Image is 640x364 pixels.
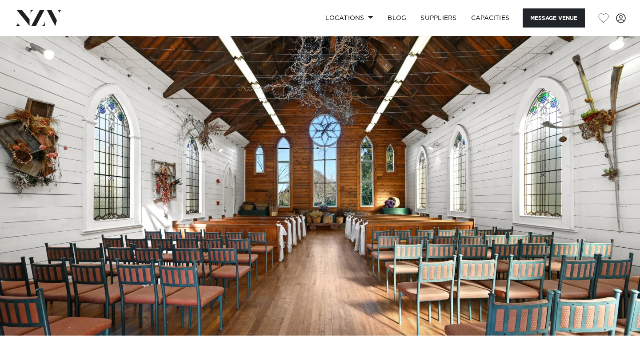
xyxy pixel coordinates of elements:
[318,8,380,28] a: Locations
[380,8,413,28] a: BLOG
[464,8,517,28] a: Capacities
[14,10,63,26] img: nzv-logo.png
[413,8,464,28] a: SUPPLIERS
[523,8,585,28] button: Message Venue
